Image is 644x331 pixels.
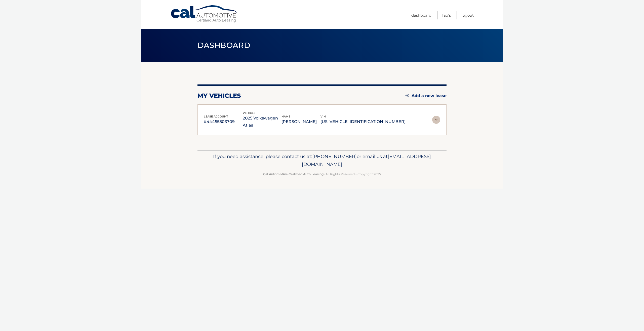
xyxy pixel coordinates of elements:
[406,94,409,97] img: add.svg
[312,154,357,159] span: [PHONE_NUMBER]
[201,171,443,177] p: - All Rights Reserved - Copyright 2025
[320,115,326,118] span: vin
[411,11,431,19] a: Dashboard
[204,118,243,125] p: #44455803709
[263,172,324,176] strong: Cal Automotive Certified Auto Leasing
[204,115,228,118] span: lease account
[243,115,282,129] p: 2025 Volkswagen Atlas
[281,115,290,118] span: name
[243,111,255,115] span: vehicle
[281,118,320,125] p: [PERSON_NAME]
[170,5,238,23] a: Cal Automotive
[442,11,451,19] a: FAQ's
[197,92,241,100] h2: my vehicles
[320,118,406,125] p: [US_VEHICLE_IDENTIFICATION_NUMBER]
[432,116,440,124] img: accordion-rest.svg
[201,153,443,169] p: If you need assistance, please contact us at: or email us at
[197,41,250,50] span: Dashboard
[462,11,474,19] a: Logout
[406,93,447,98] a: Add a new lease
